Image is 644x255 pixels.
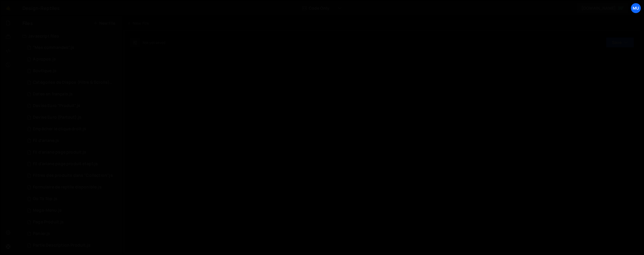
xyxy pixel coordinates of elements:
[298,3,347,13] button: Code Only
[606,37,634,48] button: Save
[22,112,122,123] div: 16910/47101.js
[631,3,641,13] a: Mu
[15,30,122,42] div: Javascript files
[22,20,33,26] h2: Files
[22,228,122,240] div: 16910/47447.js
[33,68,56,74] div: Boutique.js
[22,170,124,181] div: 16910/46494.js
[22,147,122,158] div: 16910/47448.js
[22,54,122,65] div: 16910/47024.js
[22,100,122,112] div: 16910/47102.js
[33,92,73,97] div: Dates en français.js
[33,150,86,155] div: Fil d'ariane page produit.js
[127,20,151,26] div: New File
[33,57,56,62] div: A propos.js
[33,231,50,236] div: Panier.js
[22,181,122,193] div: 16910/46617.js
[22,123,122,135] div: 16910/46629.js
[33,161,98,167] div: Fil d'ariane page produit step1.js
[33,173,113,178] div: Filtres des produits dans "Collection".js
[22,205,122,216] div: 16910/46591.js
[22,240,122,251] div: 16910/46780.js
[22,193,122,205] div: 16910/46616.js
[33,80,113,85] div: Catégories de Dispos (Filtre & Scrolls).js
[33,115,81,120] div: Devise Euro (Partout).js
[33,138,59,143] div: Fil d'ariane.js
[22,42,122,54] div: 16910/46547.js
[576,3,629,13] a: [DOMAIN_NAME]
[33,243,91,248] div: Partie Description Produit.js
[33,196,57,201] div: Go To Top.js
[22,135,122,147] div: 16910/47140.js
[22,216,122,228] div: 16910/46562.js
[143,40,165,45] div: Not yet saved
[22,5,60,12] div: Design-Reptiles
[1,1,15,15] a: 🤙
[33,208,62,213] div: Mega-Menu.js
[22,158,122,170] div: 16910/47449.js
[33,220,64,225] div: Page Produit.js
[33,103,80,108] div: Devise Euro "Produit".js
[22,77,124,88] div: 16910/46502.js
[33,126,86,132] div: Empêcher le clique droit.js
[93,21,115,26] button: New File
[22,88,122,100] div: 16910/46781.js
[22,65,122,77] div: 16910/46527.js
[33,185,102,190] div: Formulaire de reptile disponible.js
[33,45,74,50] div: "Mes commandes".js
